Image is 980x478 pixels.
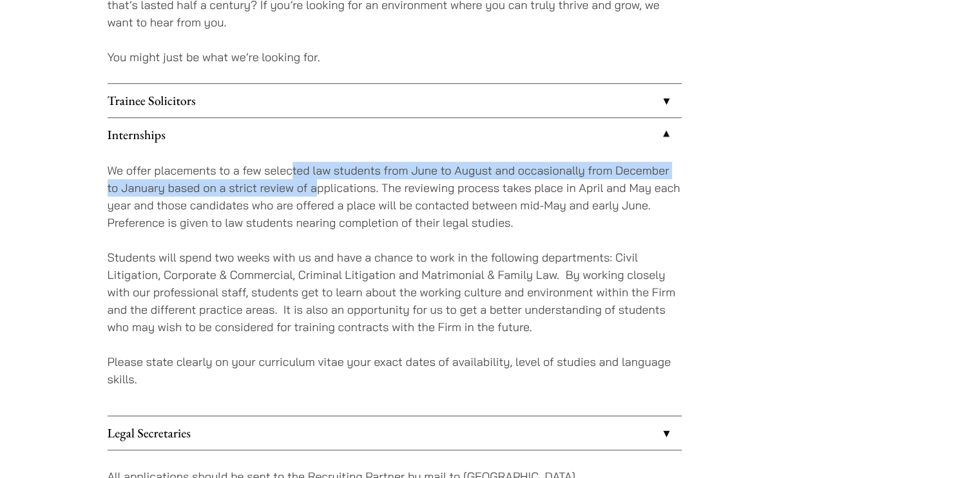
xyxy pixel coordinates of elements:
a: Internships [108,118,682,151]
p: Students will spend two weeks with us and have a chance to work in the following departments: Civ... [108,249,682,336]
div: Internships [108,151,682,416]
p: We offer placements to a few selected law students from June to August and occasionally from Dece... [108,162,682,231]
p: You might just be what we’re looking for. [108,48,682,66]
a: Trainee Solicitors [108,84,682,117]
p: Please state clearly on your curriculum vitae your exact dates of availability, level of studies ... [108,353,682,388]
a: Legal Secretaries [108,416,682,450]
